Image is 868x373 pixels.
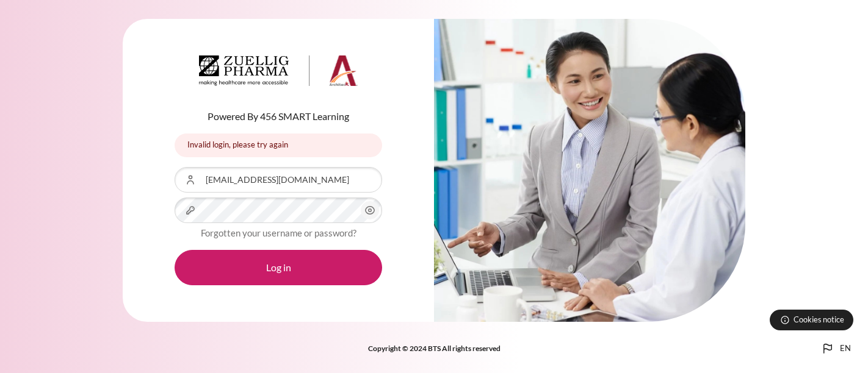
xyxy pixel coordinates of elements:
button: Log in [175,250,382,285]
button: Cookies notice [770,310,853,330]
button: Languages [816,336,856,361]
span: Cookies notice [794,314,844,325]
div: Invalid login, please try again [175,133,382,157]
img: Architeck [199,55,358,86]
a: Architeck [199,55,358,91]
strong: Copyright © 2024 BTS All rights reserved [368,344,501,353]
input: Username or Email Address [175,167,382,193]
span: en [840,343,851,355]
a: Forgotten your username or password? [201,227,356,238]
p: Powered By 456 SMART Learning [175,109,382,124]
